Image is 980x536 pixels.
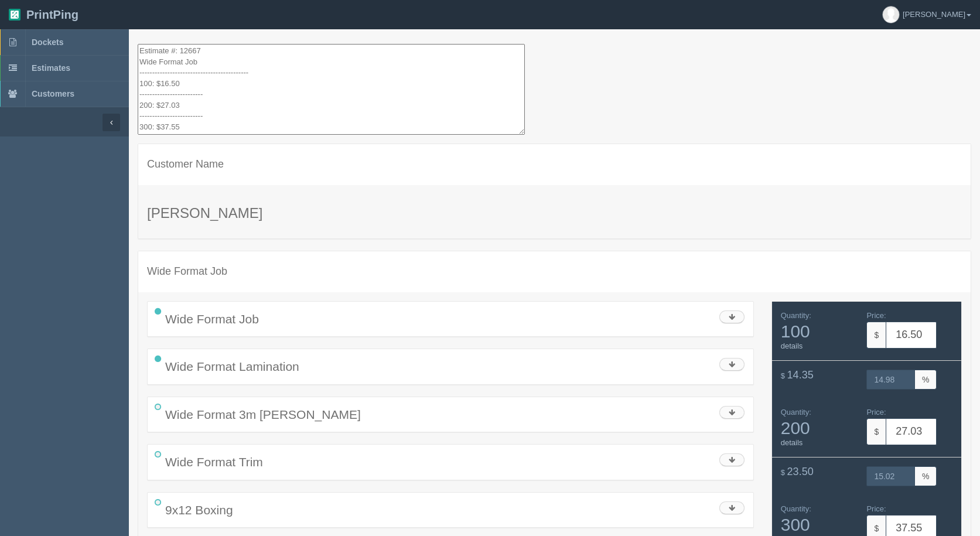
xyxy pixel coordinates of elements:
span: Quantity: [781,408,811,416]
textarea: Estimate #: 12667 Wide Format Job ------------------------------------------- 100: $16.50 -------... [138,44,525,135]
span: 200 [781,418,858,438]
span: 14.35 [787,369,814,381]
span: Wide Format Job [165,312,259,326]
a: details [781,438,803,447]
span: $ [866,418,886,445]
span: $ [781,371,785,380]
span: Price: [866,504,886,513]
h3: [PERSON_NAME] [147,206,962,221]
span: Customers [32,89,74,98]
span: 300 [781,515,858,534]
span: Quantity: [781,311,811,320]
span: Wide Format Trim [165,455,263,469]
span: $ [866,322,886,349]
span: Dockets [32,37,63,47]
span: $ [781,468,785,477]
h4: Customer Name [147,159,962,170]
h4: Wide Format Job [147,266,962,278]
span: 9x12 Boxing [165,503,233,517]
span: Price: [866,408,886,416]
span: % [915,370,937,390]
span: Estimates [32,63,70,73]
span: Quantity: [781,504,811,513]
span: Wide Format 3m [PERSON_NAME] [165,408,361,421]
span: Price: [866,311,886,320]
span: Wide Format Lamination [165,360,299,373]
img: logo-3e63b451c926e2ac314895c53de4908e5d424f24456219fb08d385ab2e579770.png [9,9,21,21]
span: 23.50 [787,466,814,477]
img: avatar_default-7531ab5dedf162e01f1e0bb0964e6a185e93c5c22dfe317fb01d7f8cd2b1632c.jpg [883,6,899,23]
span: % [915,466,937,486]
span: 100 [781,322,858,341]
a: details [781,342,803,350]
